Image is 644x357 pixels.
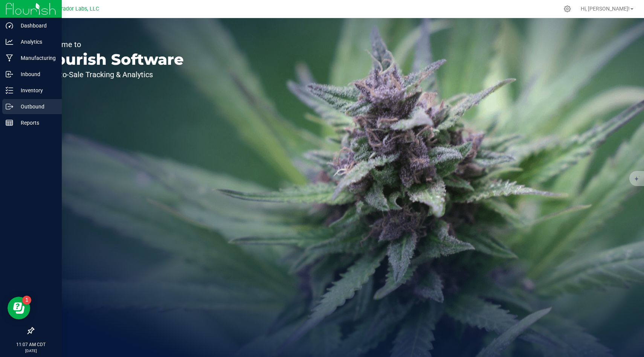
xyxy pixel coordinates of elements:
[13,118,58,127] p: Reports
[41,41,184,48] p: Welcome to
[13,102,58,111] p: Outbound
[13,37,58,46] p: Analytics
[13,86,58,95] p: Inventory
[6,54,13,62] inline-svg: Manufacturing
[13,21,58,30] p: Dashboard
[6,22,13,29] inline-svg: Dashboard
[3,341,58,348] p: 11:07 AM CDT
[6,38,13,46] inline-svg: Analytics
[8,297,30,319] iframe: Resource center
[22,296,31,305] iframe: Resource center unread badge
[6,103,13,110] inline-svg: Outbound
[55,6,99,12] span: Curador Labs, LLC
[13,70,58,79] p: Inbound
[581,6,630,12] span: Hi, [PERSON_NAME]!
[41,71,184,78] p: Seed-to-Sale Tracking & Analytics
[563,5,572,12] div: Manage settings
[3,348,58,354] p: [DATE]
[6,70,13,78] inline-svg: Inbound
[6,119,13,127] inline-svg: Reports
[41,52,184,67] p: Flourish Software
[6,87,13,94] inline-svg: Inventory
[13,53,58,63] p: Manufacturing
